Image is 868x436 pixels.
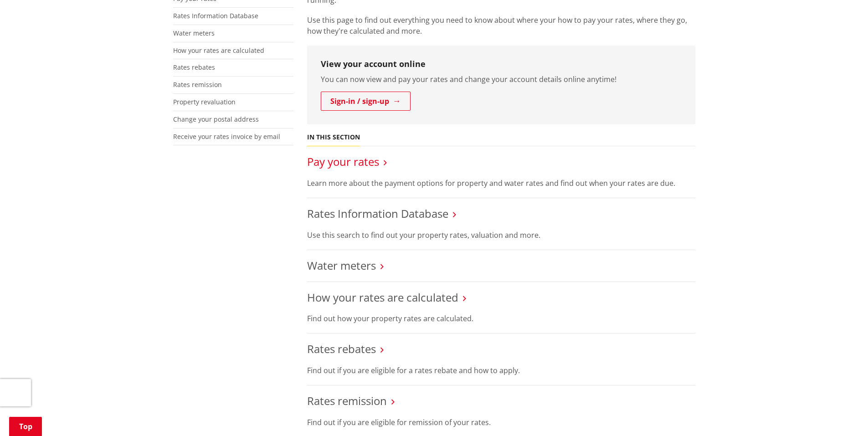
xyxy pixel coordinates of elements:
[173,29,215,37] a: Water meters
[173,80,222,89] a: Rates remission
[321,59,682,69] h3: View your account online
[307,290,458,305] a: How your rates are calculated
[173,132,280,141] a: Receive your rates invoice by email
[173,63,215,72] a: Rates rebates
[307,393,387,408] a: Rates remission
[307,313,695,324] p: Find out how your property rates are calculated.
[826,398,859,431] iframe: Messenger Launcher
[307,417,695,428] p: Find out if you are eligible for remission of your rates.
[307,365,695,376] p: Find out if you are eligible for a rates rebate and how to apply.
[173,115,259,123] a: Change your postal address
[307,178,695,189] p: Learn more about the payment options for property and water rates and find out when your rates ar...
[307,154,379,169] a: Pay your rates
[307,133,360,141] h5: In this section
[173,97,236,106] a: Property revaluation
[321,74,682,85] p: You can now view and pay your rates and change your account details online anytime!
[9,417,42,436] a: Top
[321,92,411,111] a: Sign-in / sign-up
[307,206,448,221] a: Rates Information Database
[173,11,258,20] a: Rates Information Database
[307,230,695,241] p: Use this search to find out your property rates, valuation and more.
[307,258,376,273] a: Water meters
[173,46,264,55] a: How your rates are calculated
[307,15,695,36] p: Use this page to find out everything you need to know about where your how to pay your rates, whe...
[307,341,376,356] a: Rates rebates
